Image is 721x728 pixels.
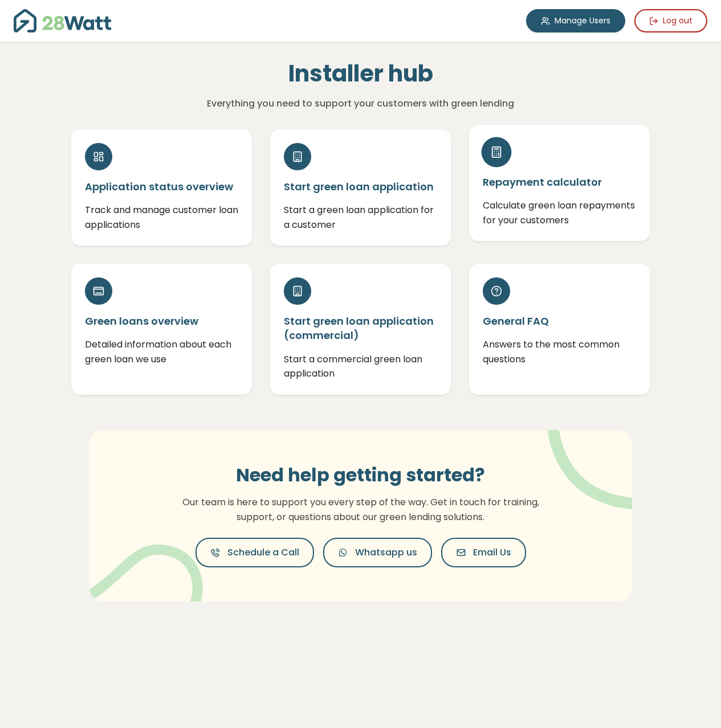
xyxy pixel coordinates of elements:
[85,179,238,194] h5: Application status overview
[284,314,437,342] h5: Start green loan application (commercial)
[284,203,437,232] p: Start a green loan application for a customer
[634,9,707,32] button: Log out
[483,175,636,189] h5: Repayment calculator
[82,515,203,629] img: vector
[85,314,238,328] h5: Green loans overview
[170,60,551,87] h1: Installer hub
[180,464,541,486] h3: Need help getting started?
[441,538,526,567] button: Email Us
[227,546,299,559] span: Schedule a Call
[85,203,238,232] p: Track and manage customer loan applications
[284,352,437,381] p: Start a commercial green loan application
[195,538,314,567] button: Schedule a Call
[483,337,636,366] p: Answers to the most common questions
[14,9,111,32] img: 28Watt
[518,399,666,510] img: vector
[526,9,625,32] a: Manage Users
[355,546,417,559] span: Whatsapp us
[473,546,511,559] span: Email Us
[483,198,636,227] p: Calculate green loan repayments for your customers
[85,337,238,366] p: Detailed information about each green loan we use
[180,495,541,524] p: Our team is here to support you every step of the way. Get in touch for training, support, or que...
[483,314,636,328] h5: General FAQ
[323,538,432,567] button: Whatsapp us
[284,179,437,194] h5: Start green loan application
[170,96,551,111] p: Everything you need to support your customers with green lending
